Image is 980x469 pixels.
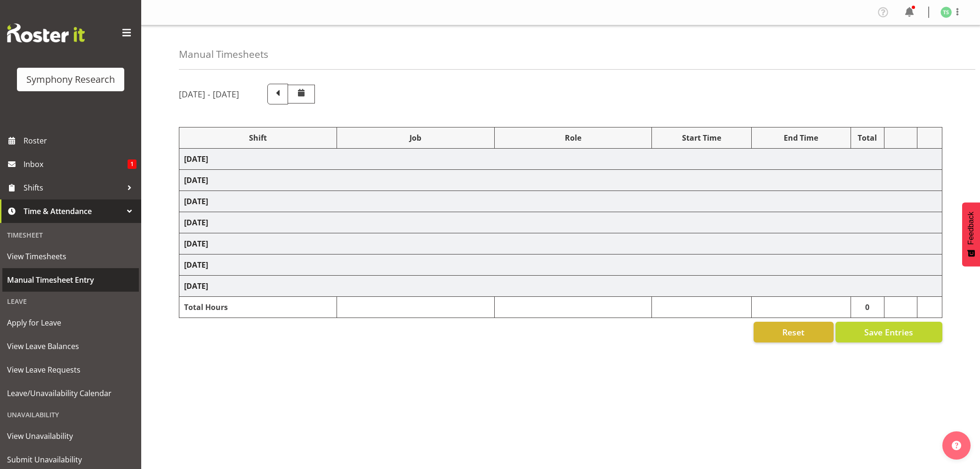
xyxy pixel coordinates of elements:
img: tanya-stebbing1954.jpg [940,7,952,18]
div: End Time [756,132,846,143]
div: Start Time [657,132,746,143]
div: Role [499,132,647,143]
span: View Timesheets [7,249,134,263]
span: Roster [24,134,137,148]
td: [DATE] [179,254,942,276]
td: Total Hours [179,297,337,318]
span: Feedback [967,212,975,245]
a: Manual Timesheet Entry [2,268,139,292]
span: 1 [128,159,137,169]
td: [DATE] [179,212,942,233]
button: Reset [754,322,834,342]
a: View Timesheets [2,245,139,268]
div: Total [856,132,879,143]
div: Timesheet [2,225,139,245]
span: View Unavailability [7,429,134,443]
a: Leave/Unavailability Calendar [2,382,139,405]
span: Save Entries [864,326,913,338]
td: [DATE] [179,276,942,297]
div: Symphony Research [26,72,115,87]
td: [DATE] [179,233,942,254]
div: Job [342,132,490,143]
span: Inbox [24,157,128,171]
span: Submit Unavailability [7,453,134,467]
span: Shifts [24,181,122,195]
a: Apply for Leave [2,311,139,334]
a: View Unavailability [2,424,139,448]
span: View Leave Balances [7,339,134,353]
td: [DATE] [179,191,942,212]
span: Manual Timesheet Entry [7,273,134,287]
img: help-xxl-2.png [952,441,961,450]
div: Leave [2,292,139,311]
h5: [DATE] - [DATE] [179,89,239,99]
span: Time & Attendance [24,204,122,218]
span: View Leave Requests [7,363,134,377]
button: Save Entries [835,322,942,342]
span: Apply for Leave [7,316,134,330]
a: View Leave Balances [2,334,139,358]
td: [DATE] [179,149,942,170]
span: Leave/Unavailability Calendar [7,386,134,400]
div: Unavailability [2,405,139,424]
a: View Leave Requests [2,358,139,382]
span: Reset [782,326,804,338]
img: Rosterit website logo [7,24,85,42]
td: 0 [851,297,884,318]
td: [DATE] [179,170,942,191]
h4: Manual Timesheets [179,49,268,60]
div: Shift [184,132,332,143]
button: Feedback - Show survey [962,202,980,266]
